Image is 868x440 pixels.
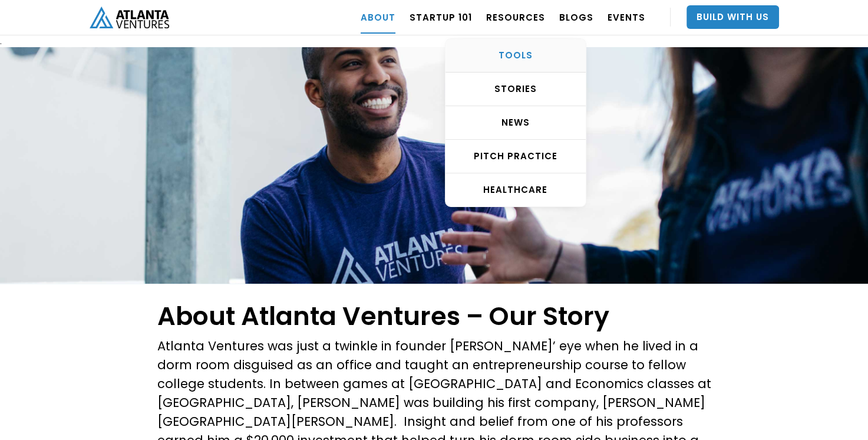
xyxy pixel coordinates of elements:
[445,173,586,206] a: HEALTHCARE
[445,83,586,95] div: STORIES
[445,140,586,173] a: Pitch Practice
[445,150,586,162] div: Pitch Practice
[486,1,545,34] a: RESOURCES
[157,301,711,331] h1: About Atlanta Ventures – Our Story
[608,1,645,34] a: EVENTS
[410,1,472,34] a: Startup 101
[559,1,593,34] a: BLOGS
[445,117,586,129] div: NEWS
[687,5,779,29] a: Build With Us
[445,50,586,61] div: TOOLS
[445,184,586,196] div: HEALTHCARE
[445,106,586,140] a: NEWS
[445,73,586,106] a: STORIES
[445,39,586,73] a: TOOLS
[361,1,395,34] a: ABOUT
